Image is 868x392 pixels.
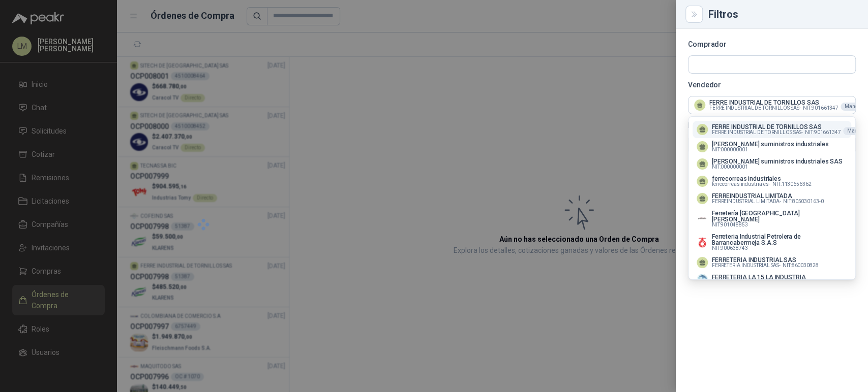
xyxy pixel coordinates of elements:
div: Filtros [708,9,856,19]
button: Close [688,8,700,20]
p: Fecha de compra [688,122,856,128]
p: Comprador [688,41,856,47]
span: swap-right [763,141,771,149]
span: to [763,141,771,149]
p: Vendedor [688,82,856,88]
